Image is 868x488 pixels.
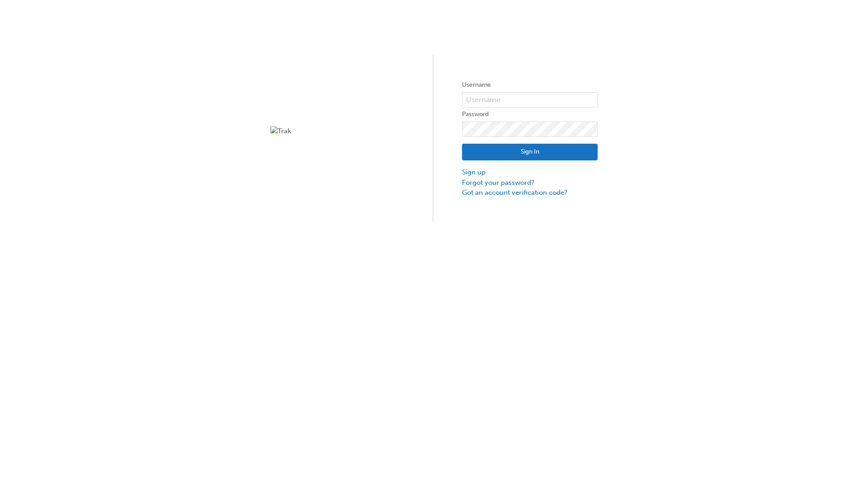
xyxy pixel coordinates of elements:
[462,144,598,161] button: Sign In
[270,126,406,136] img: Trak
[462,188,598,198] a: Got an account verification code?
[462,167,598,178] a: Sign up
[462,92,598,108] input: Username
[462,178,598,188] a: Forgot your password?
[462,109,598,120] label: Password
[462,80,598,90] label: Username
